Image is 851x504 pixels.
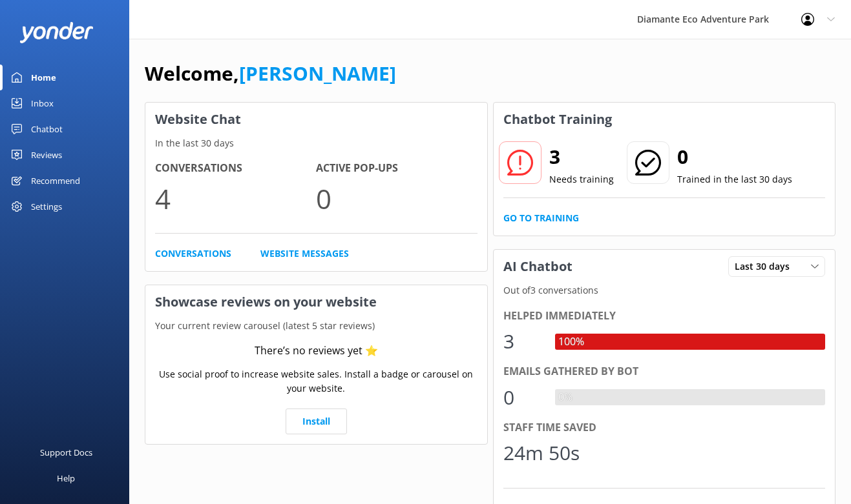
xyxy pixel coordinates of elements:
div: Help [57,465,75,491]
p: Trained in the last 30 days [677,172,792,186]
a: Go to Training [503,211,579,225]
h2: 3 [549,141,614,172]
h3: Showcase reviews on your website [145,285,487,319]
div: 0% [555,389,576,406]
div: 100% [555,334,587,350]
h3: Website Chat [145,103,487,136]
h3: AI Chatbot [494,250,582,283]
div: Settings [31,194,62,219]
div: Emails gathered by bot [503,363,826,380]
h4: Active Pop-ups [316,160,477,177]
div: Staff time saved [503,419,826,436]
p: In the last 30 days [145,136,487,150]
a: Website Messages [260,247,349,261]
p: 4 [155,177,316,220]
div: Reviews [31,142,62,168]
a: Conversations [155,247,231,261]
div: Home [31,65,56,90]
div: Inbox [31,90,54,116]
p: Your current review carousel (latest 5 star reviews) [145,319,487,333]
img: yonder-white-logo.png [19,22,94,43]
h4: Conversations [155,160,316,177]
p: 0 [316,177,477,220]
p: Out of 3 conversations [494,283,835,297]
p: Use social proof to increase website sales. Install a badge or carousel on your website. [155,367,478,396]
div: Support Docs [40,439,92,465]
div: Chatbot [31,116,63,142]
h1: Welcome, [145,58,396,89]
a: Install [286,408,347,434]
h2: 0 [677,141,792,172]
div: 0 [503,382,542,413]
div: There’s no reviews yet ⭐ [255,343,378,359]
a: [PERSON_NAME] [239,60,396,86]
h3: Chatbot Training [494,103,622,136]
div: 3 [503,326,542,357]
div: 24m 50s [503,438,580,469]
p: Needs training [549,172,614,186]
div: Recommend [31,168,80,194]
span: Last 30 days [735,259,797,274]
div: Helped immediately [503,308,826,325]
